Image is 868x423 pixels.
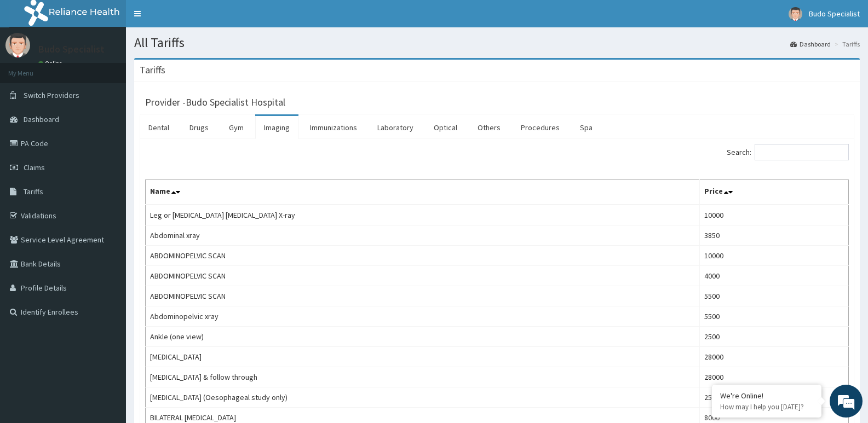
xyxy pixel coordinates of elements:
a: Procedures [512,116,568,139]
a: Dashboard [790,39,831,49]
h1: All Tariffs [134,36,860,50]
a: Dental [140,116,178,139]
td: 10000 [699,205,848,225]
p: How may I help you today? [720,402,813,412]
td: 5500 [699,286,848,306]
td: 25000 [699,387,848,408]
p: Budo Specialist [38,44,105,54]
input: Search: [755,144,849,160]
td: 28000 [699,347,848,367]
th: Name [146,180,700,205]
a: Drugs [181,116,217,139]
th: Price [699,180,848,205]
td: 2500 [699,327,848,347]
td: Leg or [MEDICAL_DATA] [MEDICAL_DATA] X-ray [146,205,700,225]
img: User Image [789,7,802,21]
span: Tariffs [24,187,43,196]
td: ABDOMINOPELVIC SCAN [146,266,700,286]
td: [MEDICAL_DATA] (Oesophageal study only) [146,387,700,408]
td: Ankle (one view) [146,327,700,347]
li: Tariffs [832,39,860,49]
span: Dashboard [24,114,59,124]
td: 3850 [699,225,848,246]
span: Claims [24,163,45,172]
td: ABDOMINOPELVIC SCAN [146,246,700,266]
a: Gym [220,116,252,139]
a: Spa [571,116,601,139]
td: [MEDICAL_DATA] & follow through [146,367,700,387]
label: Search: [727,144,849,160]
a: Imaging [255,116,298,139]
td: Abdominal xray [146,225,700,246]
a: Others [469,116,509,139]
td: 28000 [699,367,848,387]
img: User Image [5,33,30,57]
span: Budo Specialist [809,9,860,19]
a: Online [38,60,65,67]
a: Laboratory [369,116,422,139]
td: 10000 [699,246,848,266]
td: ABDOMINOPELVIC SCAN [146,286,700,306]
h3: Provider - Budo Specialist Hospital [145,97,285,107]
span: Switch Providers [24,90,79,100]
div: We're Online! [720,391,813,401]
td: [MEDICAL_DATA] [146,347,700,367]
a: Optical [425,116,466,139]
td: 4000 [699,266,848,286]
td: Abdominopelvic xray [146,306,700,327]
a: Immunizations [301,116,366,139]
h3: Tariffs [140,65,165,75]
td: 5500 [699,306,848,327]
